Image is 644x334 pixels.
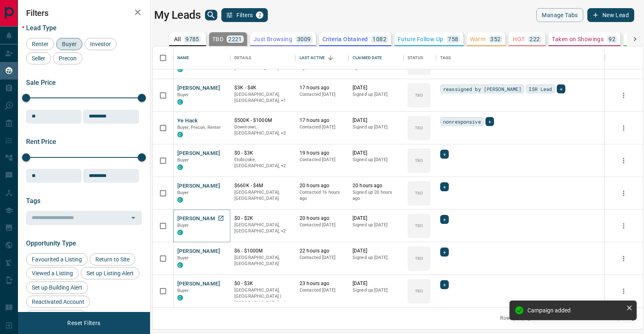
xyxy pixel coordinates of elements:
[26,38,54,50] div: Renter
[440,215,449,224] div: +
[177,255,189,261] span: Buyer
[448,36,458,42] p: 758
[488,117,491,126] span: +
[81,267,139,279] div: Set up Listing Alert
[353,248,399,254] p: [DATE]
[618,187,630,199] button: more
[300,84,344,91] p: 17 hours ago
[398,36,443,42] p: Future Follow Up
[300,215,344,222] p: 20 hours ago
[300,189,344,202] p: Contacted 16 hours ago
[177,215,220,223] button: [PERSON_NAME]
[500,315,534,322] p: Rows per page:
[234,46,251,69] div: Details
[415,125,423,131] p: TBD
[415,92,423,98] p: TBD
[353,46,382,69] div: Claimed Date
[26,239,76,247] span: Opportunity Type
[234,287,291,306] p: Toronto
[234,189,291,202] p: [GEOGRAPHIC_DATA], [GEOGRAPHIC_DATA]
[29,299,87,305] span: Reactivated Account
[618,285,630,297] button: more
[26,24,57,32] span: Lead Type
[353,215,399,222] p: [DATE]
[230,46,296,69] div: Details
[470,36,486,42] p: Warm
[373,36,386,42] p: 1082
[300,222,344,228] p: Contacted [DATE]
[177,248,220,255] button: [PERSON_NAME]
[353,182,399,189] p: 20 hours ago
[177,150,220,157] button: [PERSON_NAME]
[234,124,291,137] p: North York, Pickering, Oshawa
[177,280,220,288] button: [PERSON_NAME]
[29,256,85,263] span: Favourited a Listing
[177,295,183,301] div: condos.ca
[212,36,223,42] p: TBD
[618,122,630,134] button: more
[618,155,630,167] button: more
[87,41,114,47] span: Investor
[205,10,217,20] button: search button
[221,8,268,22] button: Filters2
[56,55,79,62] span: Precon
[26,52,51,64] div: Seller
[353,280,399,287] p: [DATE]
[436,46,605,69] div: Tags
[26,253,88,265] div: Favourited a Listing
[440,150,449,159] div: +
[443,117,481,126] span: nonresponsive
[353,91,399,98] p: Signed up [DATE]
[177,84,220,92] button: [PERSON_NAME]
[353,157,399,163] p: Signed up [DATE]
[618,220,630,232] button: more
[234,157,291,169] p: Toronto, Mississauga
[84,38,117,50] div: Investor
[443,215,446,223] span: +
[26,8,142,18] h2: Filters
[353,150,399,157] p: [DATE]
[234,117,291,124] p: $500K - $1000M
[618,252,630,265] button: more
[234,84,291,91] p: $3K - $4K
[353,124,399,131] p: Signed up [DATE]
[56,38,82,50] div: Buyer
[177,117,198,125] button: Ye Hack
[257,12,262,18] span: 2
[177,99,183,105] div: condos.ca
[177,66,183,72] div: condos.ca
[234,222,291,234] p: Midtown | Central, Toronto
[609,36,615,42] p: 92
[59,41,79,47] span: Buyer
[300,287,344,294] p: Contacted [DATE]
[443,183,446,191] span: +
[408,46,423,69] div: Status
[443,150,446,158] span: +
[300,157,344,163] p: Contacted [DATE]
[300,254,344,261] p: Contacted [DATE]
[353,84,399,91] p: [DATE]
[415,288,423,294] p: TBD
[26,138,56,146] span: Rent Price
[128,212,139,223] button: Open
[84,270,137,276] span: Set up Listing Alert
[174,36,181,42] p: All
[440,280,449,289] div: +
[26,197,40,205] span: Tags
[300,248,344,254] p: 22 hours ago
[300,46,325,69] div: Last Active
[234,248,291,254] p: $6 - $1000M
[440,248,449,257] div: +
[254,36,292,42] p: Just Browsing
[26,296,90,308] div: Reactivated Account
[529,36,540,42] p: 222
[443,248,446,256] span: +
[29,270,76,276] span: Viewed a Listing
[177,190,189,195] span: Buyer
[415,157,423,164] p: TBD
[177,262,183,268] div: condos.ca
[234,91,291,104] p: Toronto
[297,36,311,42] p: 3009
[440,182,449,191] div: +
[353,222,399,228] p: Signed up [DATE]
